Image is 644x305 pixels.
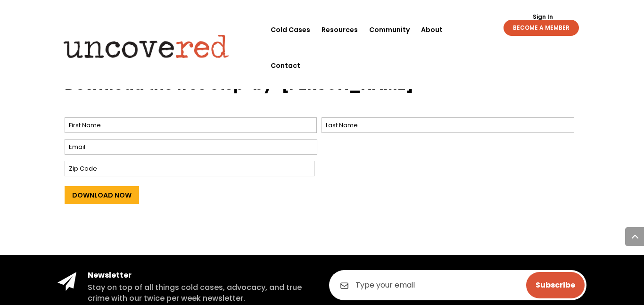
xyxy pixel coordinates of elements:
[271,12,310,48] a: Cold Cases
[421,12,443,48] a: About
[322,12,358,48] a: Resources
[504,20,579,36] a: BECOME A MEMBER
[65,186,139,204] input: Download Now
[65,117,317,133] input: First Name
[65,139,317,155] input: Email
[329,270,586,300] input: Type your email
[271,48,300,83] a: Contact
[322,117,574,133] input: Last Name
[88,270,315,280] h4: Newsletter
[56,28,237,65] img: Uncovered logo
[528,14,558,20] a: Sign In
[88,282,315,304] h5: Stay on top of all things cold cases, advocacy, and true crime with our twice per week newsletter.
[526,272,585,298] input: Subscribe
[369,12,410,48] a: Community
[65,161,314,176] input: Zip Code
